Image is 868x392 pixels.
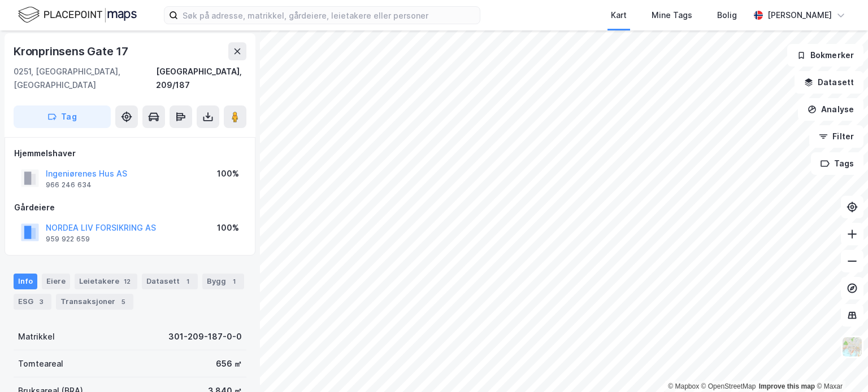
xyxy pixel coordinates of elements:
button: Bokmerker [787,44,863,67]
div: Hjemmelshaver [14,147,246,160]
div: [PERSON_NAME] [767,8,832,22]
div: ESG [14,294,51,310]
div: 100% [217,167,239,180]
div: Tomteareal [18,357,63,371]
img: Z [841,336,863,358]
div: Eiere [42,274,70,289]
div: 5 [118,296,129,307]
div: Bygg [202,274,244,289]
a: Improve this map [759,382,815,390]
div: 0251, [GEOGRAPHIC_DATA], [GEOGRAPHIC_DATA] [14,65,156,92]
div: Kronprinsens Gate 17 [14,42,131,60]
div: Bolig [717,8,737,22]
div: Kart [611,8,627,22]
div: [GEOGRAPHIC_DATA], 209/187 [156,65,246,92]
div: 1 [228,276,240,287]
input: Søk på adresse, matrikkel, gårdeiere, leietakere eller personer [178,7,480,24]
button: Analyse [798,98,863,121]
button: Filter [809,125,863,148]
div: 301-209-187-0-0 [168,330,242,343]
div: Gårdeiere [14,201,246,214]
button: Tags [811,152,863,175]
iframe: Chat Widget [811,338,868,392]
div: Leietakere [75,274,137,289]
button: Datasett [795,71,863,94]
div: 959 922 659 [46,235,90,244]
div: 966 246 634 [46,180,92,190]
div: Mine Tags [652,8,692,22]
div: Datasett [142,274,198,289]
div: 3 [36,296,47,307]
div: 12 [121,276,133,287]
a: Mapbox [668,382,699,390]
div: 100% [217,221,239,235]
img: logo.f888ab2527a4732fd821a326f86c7f29.svg [18,5,137,25]
a: OpenStreetMap [701,382,756,390]
button: Tag [14,105,111,128]
div: Transaksjoner [56,294,133,310]
div: Info [14,274,37,289]
div: 656 ㎡ [216,357,242,371]
div: Matrikkel [18,330,55,343]
div: 1 [182,276,193,287]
